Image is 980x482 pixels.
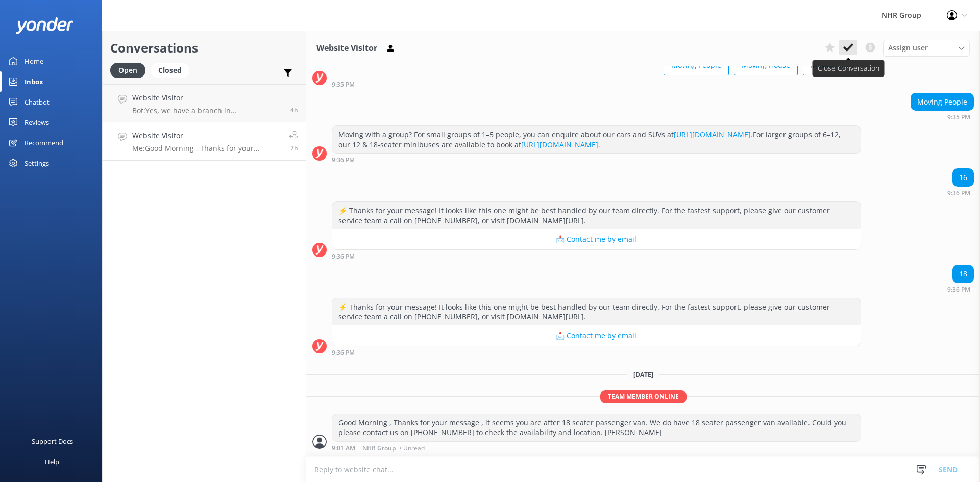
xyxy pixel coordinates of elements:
div: Reviews [24,112,49,133]
button: 📩 Contact me by email [332,325,861,346]
strong: 9:01 AM [332,445,355,451]
div: Support Docs [32,431,73,451]
div: 16 [953,169,973,186]
span: • Unread [399,445,425,451]
h4: Website Visitor [132,92,283,104]
div: ⚡ Thanks for your message! It looks like this one might be best handled by our team directly. For... [332,202,861,229]
a: [URL][DOMAIN_NAME]. [521,140,600,149]
div: Moving with a group? For small groups of 1–5 people, you can enquire about our cars and SUVs at F... [332,126,861,153]
strong: 9:36 PM [947,287,970,293]
a: [URL][DOMAIN_NAME]. [674,130,753,139]
p: Me: Good Morning , Thanks for your message , it seems you are after 18 seater passenger van. We d... [132,144,281,153]
a: Website VisitorMe:Good Morning , Thanks for your message , it seems you are after 18 seater passe... [103,122,306,161]
div: Assign User [883,40,970,56]
a: Closed [151,64,194,75]
div: Help [45,451,59,472]
strong: 9:36 PM [332,157,355,163]
button: 📩 Contact me by email [332,229,861,249]
div: Closed [151,63,189,78]
div: Recommend [24,133,63,153]
span: NHR Group [362,445,396,451]
div: Oct 13 2025 09:36pm (UTC +13:00) Pacific/Auckland [332,156,861,163]
h3: Website Visitor [316,42,377,55]
a: Website VisitorBot:Yes, we have a branch in [GEOGRAPHIC_DATA] located at [STREET_ADDRESS][PERSON_... [103,84,306,122]
strong: 9:36 PM [947,190,970,196]
div: Oct 14 2025 09:01am (UTC +13:00) Pacific/Auckland [332,444,861,451]
a: Open [110,64,151,75]
div: 18 [953,265,973,283]
span: Team member online [600,390,687,403]
div: Home [24,51,43,71]
strong: 9:35 PM [947,114,970,120]
div: Moving People [911,93,973,111]
div: Oct 13 2025 09:36pm (UTC +13:00) Pacific/Auckland [332,349,861,356]
div: Oct 13 2025 09:36pm (UTC +13:00) Pacific/Auckland [947,189,974,196]
img: yonder-white-logo.png [15,17,74,34]
strong: 9:36 PM [332,350,355,356]
div: Good Morning , Thanks for your message , it seems you are after 18 seater passenger van. We do ha... [332,414,861,441]
div: Oct 13 2025 09:35pm (UTC +13:00) Pacific/Auckland [332,81,861,88]
div: Settings [24,153,49,173]
div: Oct 13 2025 09:35pm (UTC +13:00) Pacific/Auckland [911,113,974,120]
div: ⚡ Thanks for your message! It looks like this one might be best handled by our team directly. For... [332,298,861,325]
h2: Conversations [110,38,298,58]
strong: 9:35 PM [332,82,355,88]
h4: Website Visitor [132,130,281,141]
strong: 9:36 PM [332,253,355,260]
p: Bot: Yes, we have a branch in [GEOGRAPHIC_DATA] located at [STREET_ADDRESS][PERSON_NAME]. The off... [132,106,283,115]
div: Oct 13 2025 09:36pm (UTC +13:00) Pacific/Auckland [332,252,861,260]
div: Open [110,63,145,78]
div: Inbox [24,71,43,92]
div: Oct 13 2025 09:36pm (UTC +13:00) Pacific/Auckland [947,286,974,293]
div: Chatbot [24,92,50,112]
span: [DATE] [627,370,659,379]
span: Oct 14 2025 09:01am (UTC +13:00) Pacific/Auckland [290,144,298,153]
span: Oct 14 2025 11:58am (UTC +13:00) Pacific/Auckland [290,106,298,114]
span: Assign user [888,42,928,54]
